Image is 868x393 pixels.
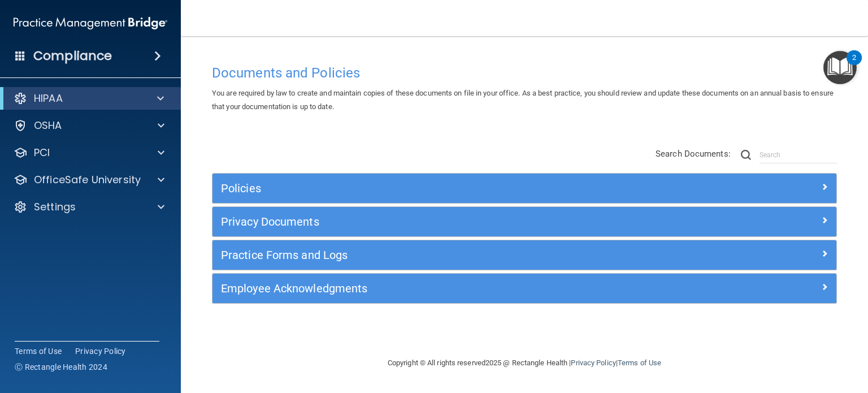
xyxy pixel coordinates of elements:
[221,282,672,295] h5: Employee Acknowledgments
[212,66,837,80] h4: Documents and Policies
[221,182,672,195] h5: Policies
[852,58,856,72] div: 2
[221,179,828,197] a: Policies
[221,213,828,231] a: Privacy Documents
[741,150,751,160] img: ic-search.3b580494.png
[34,92,63,105] p: HIPAA
[34,173,141,187] p: OfficeSafe University
[571,359,615,367] a: Privacy Policy
[15,346,62,357] a: Terms of Use
[14,119,164,132] a: OSHA
[221,246,828,264] a: Practice Forms and Logs
[14,92,164,105] a: HIPAA
[656,149,731,159] span: Search Documents:
[14,173,164,187] a: OfficeSafe University
[34,200,76,214] p: Settings
[75,346,126,357] a: Privacy Policy
[14,146,164,159] a: PCI
[318,345,731,381] div: Copyright © All rights reserved 2025 @ Rectangle Health | |
[823,51,857,84] button: Open Resource Center, 2 new notifications
[14,12,167,34] img: PMB logo
[618,359,661,367] a: Terms of Use
[221,215,672,228] h5: Privacy Documents
[221,249,672,261] h5: Practice Forms and Logs
[15,361,107,373] span: Ⓒ Rectangle Health 2024
[14,200,164,214] a: Settings
[759,146,837,163] input: Search
[212,89,834,111] span: You are required by law to create and maintain copies of these documents on file in your office. ...
[221,279,828,297] a: Employee Acknowledgments
[33,48,112,64] h4: Compliance
[34,146,50,159] p: PCI
[34,119,62,132] p: OSHA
